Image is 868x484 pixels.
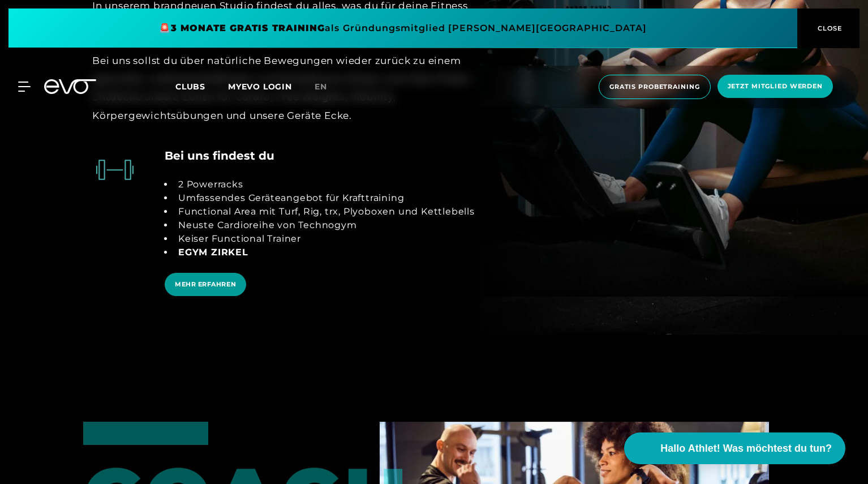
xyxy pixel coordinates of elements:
[228,82,292,92] a: MYEVO LOGIN
[728,82,823,91] span: Jetzt Mitglied werden
[660,441,832,456] span: Hallo Athlet! Was möchtest du tun?
[609,82,700,92] span: Gratis Probetraining
[174,219,475,232] li: Neuste Cardioreihe von Technogym
[815,23,843,33] span: CLOSE
[175,82,205,92] span: Clubs
[624,432,845,464] button: Hallo Athlet! Was möchtest du tun?
[165,147,274,164] h4: Bei uns findest du
[315,80,341,93] a: en
[174,178,475,191] li: 2 Powerracks
[174,232,475,246] li: Keiser Functional Trainer
[175,280,236,289] span: MEHR ERFAHREN
[175,81,228,92] a: Clubs
[165,273,251,316] a: MEHR ERFAHREN
[178,247,248,258] a: EGYM Zirkel
[797,8,860,48] button: CLOSE
[595,75,714,99] a: Gratis Probetraining
[714,75,836,99] a: Jetzt Mitglied werden
[174,205,475,219] li: Functional Area mit Turf, Rig, trx, Plyoboxen und Kettlebells
[174,191,475,205] li: Umfassendes Geräteangebot für Krafttraining
[315,82,327,92] span: en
